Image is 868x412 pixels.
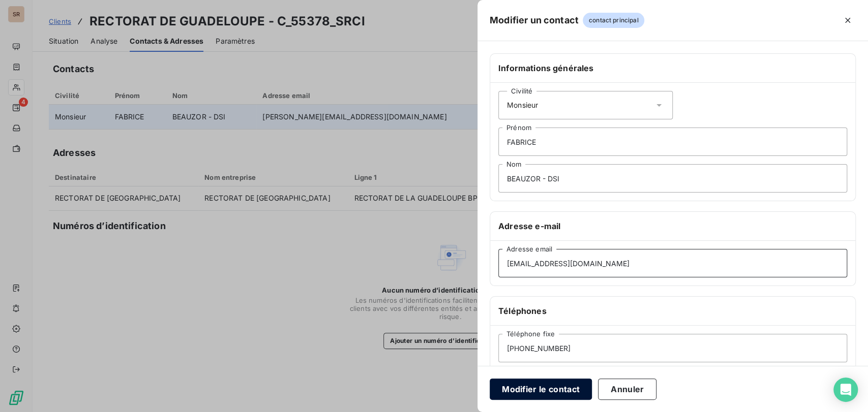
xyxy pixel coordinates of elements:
input: placeholder [498,334,847,362]
span: contact principal [583,13,645,28]
input: placeholder [498,128,847,156]
h6: Adresse e-mail [498,220,847,232]
div: Open Intercom Messenger [833,377,858,402]
input: placeholder [498,164,847,193]
h6: Informations générales [498,62,847,74]
button: Modifier le contact [490,378,592,400]
button: Annuler [598,378,656,400]
h5: Modifier un contact [490,13,579,27]
h6: Téléphones [498,305,847,317]
input: placeholder [498,249,847,277]
span: Monsieur [507,100,538,110]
